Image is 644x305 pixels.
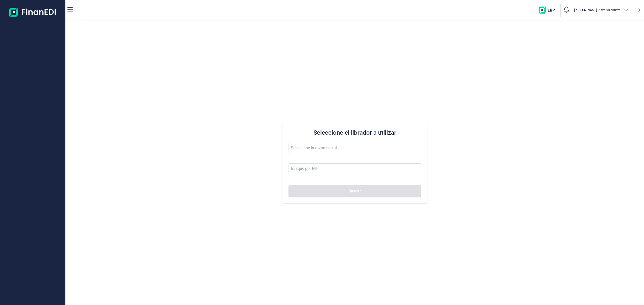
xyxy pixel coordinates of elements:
[9,4,56,20] img: Logo de aplicación
[289,163,421,174] input: Busque por NIF
[289,185,421,197] button: Buscar
[574,7,629,14] button: [PERSON_NAME] Plaza Villanueva
[348,189,361,193] span: Buscar
[289,143,421,153] input: Seleccione la razón social
[539,7,558,14] img: erp
[289,129,421,137] h3: Seleccione el librador a utilizar
[574,8,621,12] p: [PERSON_NAME] Plaza Villanueva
